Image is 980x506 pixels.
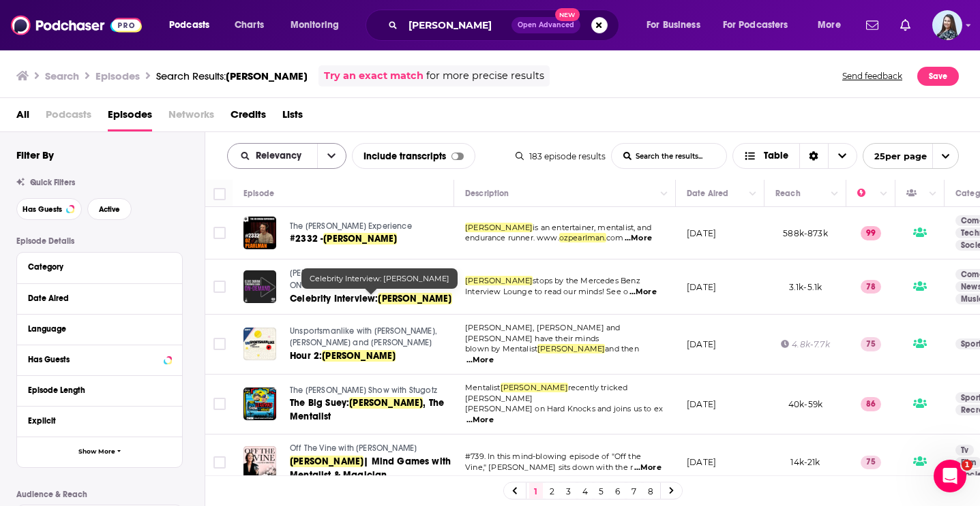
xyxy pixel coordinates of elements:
span: More [818,16,841,35]
span: Table [764,151,788,161]
a: 3 [562,483,576,499]
div: Episode Length [28,385,162,395]
button: open menu [228,151,317,161]
span: Hour 2: [290,350,322,362]
button: Language [28,320,171,337]
span: | Mind Games with Mentalist & Magician [290,456,451,481]
span: New [555,8,580,21]
span: 25 per page [863,146,927,167]
div: Search podcasts, credits, & more... [378,10,632,41]
p: Audience & Reach [16,490,183,499]
button: Has Guests [28,351,171,368]
span: Networks [168,104,214,131]
span: Celebrity Interview: [PERSON_NAME] [310,274,449,283]
span: [PERSON_NAME] [323,233,397,244]
span: ...More [625,233,652,244]
span: Vine," [PERSON_NAME] sits down with the r [465,462,633,472]
a: The Big Suey:[PERSON_NAME], The Mentalist [290,396,452,424]
a: 5 [595,483,608,499]
a: Credits [231,104,266,131]
div: Explicit [28,416,162,426]
p: [DATE] [687,281,716,293]
div: 183 episode results [516,151,606,161]
span: #739. In this mind-blowing episode of "Off the [465,452,641,461]
a: 8 [644,483,657,499]
h3: Search [45,69,79,82]
div: Date Aired [687,185,728,202]
p: [DATE] [687,456,716,468]
span: Monitoring [291,16,339,35]
span: Quick Filters [30,178,75,187]
span: Relevancy [256,151,306,161]
h3: Episodes [95,69,140,82]
h2: Filter By [16,148,54,161]
button: Explicit [28,412,171,429]
div: Search Results: [156,69,308,82]
span: 588k-873k [783,228,828,238]
span: [PERSON_NAME] [290,456,363,467]
a: 6 [611,483,625,499]
button: Column Actions [745,186,761,202]
div: Reach [775,185,801,202]
div: Has Guests [906,185,925,202]
span: [PERSON_NAME] on Hard Knocks and joins us to ex [465,404,663,413]
span: The Big Suey: [290,397,349,409]
img: User Profile [932,10,962,40]
button: Send feedback [838,65,906,86]
span: [PERSON_NAME] [226,69,308,82]
span: [PERSON_NAME] [465,276,533,285]
button: open menu [808,14,858,36]
span: For Business [647,16,700,35]
span: Logged in as brookefortierpr [932,10,962,40]
span: endurance runner. www. [465,233,559,242]
span: Mentalist [465,383,501,392]
p: Episode Details [16,236,183,246]
span: Toggle select row [213,338,226,350]
button: Show profile menu [932,10,962,40]
p: 99 [861,226,881,240]
div: Episode [243,185,274,202]
a: Unsportsmanlike with [PERSON_NAME], [PERSON_NAME] and [PERSON_NAME] [290,326,452,349]
span: Celebrity Interview: [290,293,378,304]
a: Search Results:[PERSON_NAME] [156,69,308,82]
span: Show More [78,448,115,456]
div: Power Score [857,185,876,202]
button: Date Aired [28,289,171,306]
span: Toggle select row [213,281,226,293]
a: Lists [282,104,303,131]
span: stops by the Mercedes Benz [533,276,640,285]
button: Open AdvancedNew [511,17,580,33]
button: open menu [863,143,959,169]
span: Episodes [108,104,152,131]
div: Date Aired [28,294,162,303]
span: recently tricked [PERSON_NAME] [465,383,628,403]
a: Tv [955,445,974,456]
span: ...More [466,415,494,426]
button: Episode Length [28,381,171,398]
span: Active [99,206,120,213]
button: open menu [637,14,717,36]
div: Include transcripts [352,143,475,169]
button: Save [917,67,959,86]
button: Choose View [732,143,857,169]
a: Show notifications dropdown [895,14,916,37]
a: All [16,104,29,131]
span: blown by Mentalist [465,344,537,353]
span: 40k-59k [788,399,822,409]
span: Podcasts [46,104,91,131]
div: Sort Direction [799,144,828,168]
a: Podchaser - Follow, Share and Rate Podcasts [11,12,142,38]
div: Has Guests [28,355,160,364]
span: Toggle select row [213,398,226,410]
a: [PERSON_NAME]| Mind Games with Mentalist & Magician [290,455,452,482]
button: open menu [317,144,346,168]
span: 1 [962,460,972,471]
h2: Choose List sort [227,143,346,169]
p: [DATE] [687,398,716,410]
div: Category [28,262,162,272]
p: 78 [861,280,881,294]
div: Language [28,324,162,334]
